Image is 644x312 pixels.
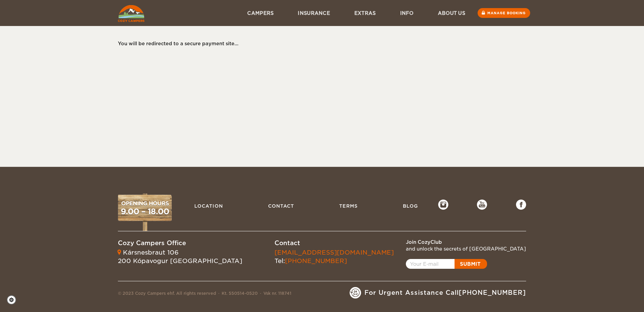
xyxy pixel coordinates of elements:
a: Cookie settings [7,295,21,305]
div: Contact [275,239,394,248]
div: © 2023 Cozy Campers ehf. All rights reserved Kt. 550514-0520 Vsk nr. 118741 [118,290,291,298]
a: Open popup [406,259,487,269]
a: Terms [336,200,361,212]
a: Manage booking [478,8,530,18]
a: [EMAIL_ADDRESS][DOMAIN_NAME] [275,249,394,256]
span: For Urgent Assistance Call [364,288,526,297]
a: [PHONE_NUMBER] [459,289,526,296]
div: You will be redirected to a secure payment site... [118,40,519,47]
a: Contact [265,200,297,212]
a: [PHONE_NUMBER] [285,257,347,264]
a: Blog [399,200,421,212]
div: and unlock the secrets of [GEOGRAPHIC_DATA] [406,245,526,252]
img: Cozy Campers [118,5,144,22]
div: Tel: [275,248,394,265]
div: Kársnesbraut 106 200 Kópavogur [GEOGRAPHIC_DATA] [118,248,242,265]
div: Cozy Campers Office [118,239,242,248]
div: Join CozyClub [406,239,526,245]
a: Location [191,200,226,212]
